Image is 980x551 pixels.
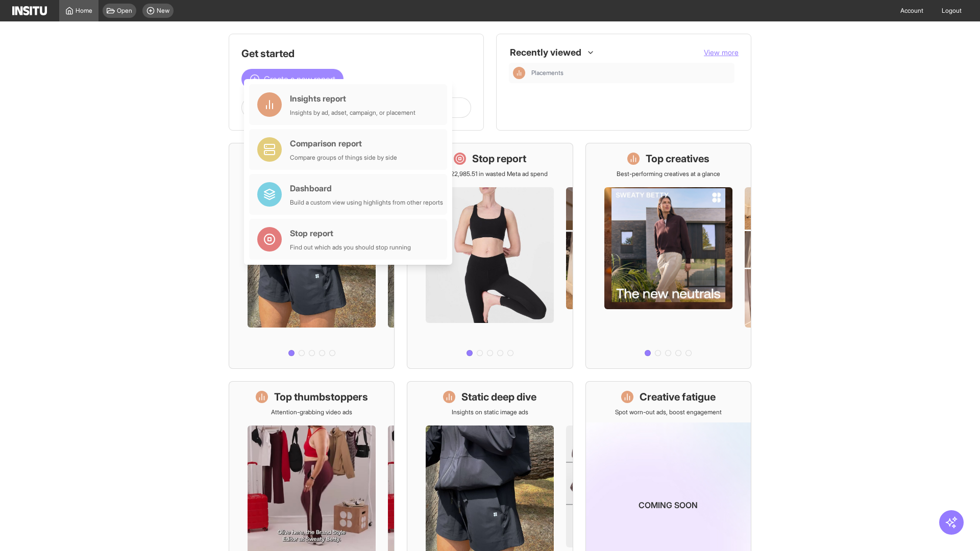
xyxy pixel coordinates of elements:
[290,92,415,105] div: Insights report
[12,6,47,15] img: Logo
[290,154,397,162] div: Compare groups of things side by side
[472,152,526,166] h1: Stop report
[290,243,411,252] div: Find out which ads you should stop running
[452,408,528,416] p: Insights on static image ads
[290,137,397,149] div: Comparison report
[271,408,352,416] p: Attention-grabbing video ads
[531,69,563,77] span: Placements
[290,227,411,239] div: Stop report
[241,69,344,89] button: Create a new report
[646,152,709,166] h1: Top creatives
[585,143,751,369] a: Top creativesBest-performing creatives at a glance
[407,143,573,369] a: Stop reportSave £22,985.51 in wasted Meta ad spend
[157,7,169,15] span: New
[513,67,525,79] div: Insights
[76,7,92,15] span: Home
[704,47,739,58] button: View more
[117,7,132,15] span: Open
[704,48,739,57] span: View more
[461,390,536,404] h1: Static deep dive
[274,390,368,404] h1: Top thumbstoppers
[531,69,730,77] span: Placements
[432,170,548,178] p: Save £22,985.51 in wasted Meta ad spend
[290,182,443,194] div: Dashboard
[617,170,720,178] p: Best-performing creatives at a glance
[229,143,395,369] a: What's live nowSee all active ads instantly
[264,73,335,85] span: Create a new report
[290,198,443,207] div: Build a custom view using highlights from other reports
[290,109,415,117] div: Insights by ad, adset, campaign, or placement
[241,46,471,61] h1: Get started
